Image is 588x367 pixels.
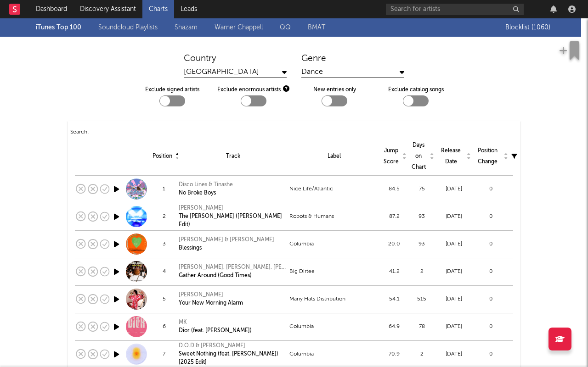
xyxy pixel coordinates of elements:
div: Release Date [438,145,470,167]
div: [PERSON_NAME] [179,291,243,299]
div: 2 [409,349,435,360]
div: Country [184,53,287,64]
div: 4 [151,266,177,277]
td: 84.5 [380,175,408,203]
td: 0 [472,230,509,258]
td: 0 [472,285,509,313]
td: [DATE] [435,203,472,230]
td: [DATE] [435,258,472,285]
div: Label [291,151,378,162]
label: New entries only [313,84,356,95]
div: Sweet Nothing (feat. [PERSON_NAME]) [2025 Edit] [179,350,287,367]
td: 0 [472,313,509,340]
div: Position Change [475,145,507,167]
div: Genre [301,53,404,64]
div: 6 [151,321,177,332]
div: Columbia [289,349,379,360]
a: Soundcloud Playlists [98,22,158,33]
div: Big Dirtee [289,266,379,277]
td: [DATE] [435,230,472,258]
div: [PERSON_NAME] & [PERSON_NAME] [179,236,274,244]
div: 7 [151,349,177,360]
button: Exclude enormous artists [283,85,289,92]
a: [PERSON_NAME]Your New Morning Alarm [179,291,243,307]
a: [PERSON_NAME]The [PERSON_NAME] ([PERSON_NAME] Edit) [179,204,287,229]
td: [DATE] [435,313,472,340]
span: ( 1060 ) [531,22,545,33]
div: Many Hats Distribution [289,294,379,305]
span: Search: [70,129,89,135]
a: Warner Chappell [215,22,263,33]
td: 87.2 [380,203,408,230]
a: Disco Lines & TinasheNo Broke Boys [179,181,233,197]
div: 2 [409,266,435,277]
div: [PERSON_NAME] [179,204,287,212]
div: Track [180,151,286,162]
div: Robots & Humans [289,211,379,222]
td: 0 [472,258,509,285]
div: Blessings [179,244,274,252]
div: MK [179,318,252,327]
td: 20.0 [380,230,408,258]
div: 1 [151,183,177,195]
div: Jump Score [383,145,406,167]
a: QQ [280,22,291,33]
div: Disco Lines & Tinashe [179,181,233,189]
div: Dior (feat. [PERSON_NAME]) [179,327,252,335]
a: Shazam [175,22,198,33]
div: 3 [151,239,177,250]
div: 515 [409,294,435,305]
input: Search for artists [386,4,524,15]
div: Columbia [289,239,379,250]
label: Exclude signed artists [145,84,199,95]
a: D.O.D & [PERSON_NAME]Sweet Nothing (feat. [PERSON_NAME]) [2025 Edit] [179,342,287,367]
div: [GEOGRAPHIC_DATA] [184,67,287,78]
div: 2 [151,211,177,222]
div: No Broke Boys [179,189,233,197]
div: Days on Chart [410,140,433,173]
label: Exclude catalog songs [388,84,444,95]
div: Columbia [289,321,379,332]
div: The [PERSON_NAME] ([PERSON_NAME] Edit) [179,212,287,229]
div: Position [153,151,175,162]
td: 0 [472,203,509,230]
div: Dance [301,67,404,78]
div: 93 [409,211,435,222]
td: [DATE] [435,285,472,313]
a: BMAT [308,22,325,33]
div: 5 [151,294,177,305]
div: Exclude enormous artists [217,84,289,95]
span: Blocklist [505,24,545,31]
a: [PERSON_NAME] & [PERSON_NAME]Blessings [179,236,274,252]
div: 75 [409,183,435,195]
div: Nice Life/Atlantic [289,183,379,195]
a: MKDior (feat. [PERSON_NAME]) [179,318,252,335]
td: 0 [472,175,509,203]
div: 93 [409,239,435,250]
td: [DATE] [435,175,472,203]
td: 54.1 [380,285,408,313]
div: 78 [409,321,435,332]
div: Your New Morning Alarm [179,299,243,307]
td: 41.2 [380,258,408,285]
div: Gather Around (Good Times) [179,272,287,280]
div: D.O.D & [PERSON_NAME] [179,342,287,350]
a: [PERSON_NAME], [PERSON_NAME], [PERSON_NAME] & [PERSON_NAME]Gather Around (Good Times) [179,263,287,280]
td: 64.9 [380,313,408,340]
div: [PERSON_NAME], [PERSON_NAME], [PERSON_NAME] & [PERSON_NAME] [179,263,287,272]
